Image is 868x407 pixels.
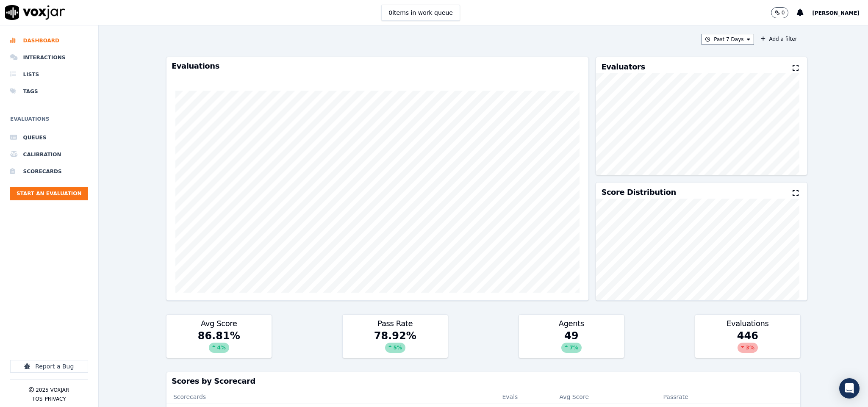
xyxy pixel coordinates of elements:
[10,49,88,66] a: Interactions
[10,163,88,180] a: Scorecards
[32,396,42,402] button: TOS
[10,187,88,200] button: Start an Evaluation
[166,390,496,404] th: Scorecards
[519,329,624,358] div: 49
[552,390,637,404] th: Avg Score
[771,7,789,18] button: 0
[812,8,868,18] button: [PERSON_NAME]
[172,320,266,327] h3: Avg Score
[10,129,88,146] a: Queues
[10,32,88,49] a: Dashboard
[10,66,88,83] a: Lists
[601,63,645,71] h3: Evaluators
[348,320,443,327] h3: Pass Rate
[702,34,754,45] button: Past 7 Days
[10,83,88,100] a: Tags
[44,396,66,402] button: Privacy
[10,114,88,129] h6: Evaluations
[343,329,448,358] div: 78.92 %
[172,62,583,70] h3: Evaluations
[495,390,552,404] th: Evals
[36,387,69,393] p: 2025 Voxjar
[839,378,860,399] div: Open Intercom Messenger
[757,34,800,44] button: Add a filter
[381,5,460,21] button: 0items in work queue
[601,188,676,196] h3: Score Distribution
[172,377,795,385] h3: Scores by Scorecard
[782,9,785,16] p: 0
[637,390,715,404] th: Passrate
[561,343,582,353] div: 7 %
[209,343,229,353] div: 4 %
[10,360,88,373] button: Report a Bug
[385,343,405,353] div: 5 %
[695,329,800,358] div: 446
[10,146,88,163] a: Calibration
[812,10,860,16] span: [PERSON_NAME]
[5,5,65,20] img: voxjar logo
[738,343,758,353] div: 3 %
[700,320,795,327] h3: Evaluations
[771,7,797,18] button: 0
[524,320,619,327] h3: Agents
[166,329,272,358] div: 86.81 %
